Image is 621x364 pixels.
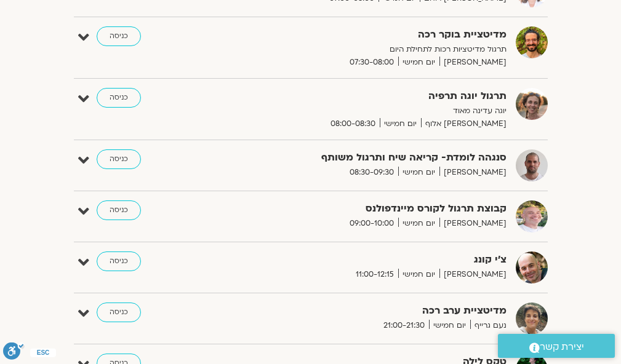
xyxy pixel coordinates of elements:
span: [PERSON_NAME] [439,166,507,179]
a: כניסה [97,26,141,46]
a: כניסה [97,200,141,220]
span: [PERSON_NAME] [439,56,507,69]
a: כניסה [97,149,141,169]
a: כניסה [97,251,141,271]
strong: קבוצת תרגול לקורס מיינדפולנס [242,200,507,217]
span: יום חמישי [398,56,439,69]
span: 07:30-08:00 [345,56,398,69]
p: יוגה עדינה מאוד [242,105,507,117]
strong: מדיטציית ערב רכה [242,303,507,319]
span: יום חמישי [398,217,439,230]
a: יצירת קשר [498,334,615,358]
strong: סנגהה לומדת- קריאה שיח ותרגול משותף [242,149,507,166]
span: [PERSON_NAME] [439,268,507,281]
span: [PERSON_NAME] אלוף [421,117,507,130]
p: תרגול מדיטציות רכות לתחילת היום [242,43,507,56]
span: 08:00-08:30 [326,117,380,130]
a: כניסה [97,88,141,108]
span: 09:00-10:00 [345,217,398,230]
span: 11:00-12:15 [351,268,398,281]
span: יצירת קשר [540,339,584,355]
strong: מדיטציית בוקר רכה [242,26,507,43]
span: 21:00-21:30 [379,319,429,332]
span: יום חמישי [398,268,439,281]
span: יום חמישי [380,117,421,130]
span: נעם גרייף [470,319,507,332]
span: יום חמישי [429,319,470,332]
span: [PERSON_NAME] [439,217,507,230]
a: כניסה [97,303,141,322]
span: 08:30-09:30 [345,166,398,179]
strong: תרגול יוגה תרפיה [242,88,507,105]
span: יום חמישי [398,166,439,179]
strong: צ'י קונג [242,251,507,268]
